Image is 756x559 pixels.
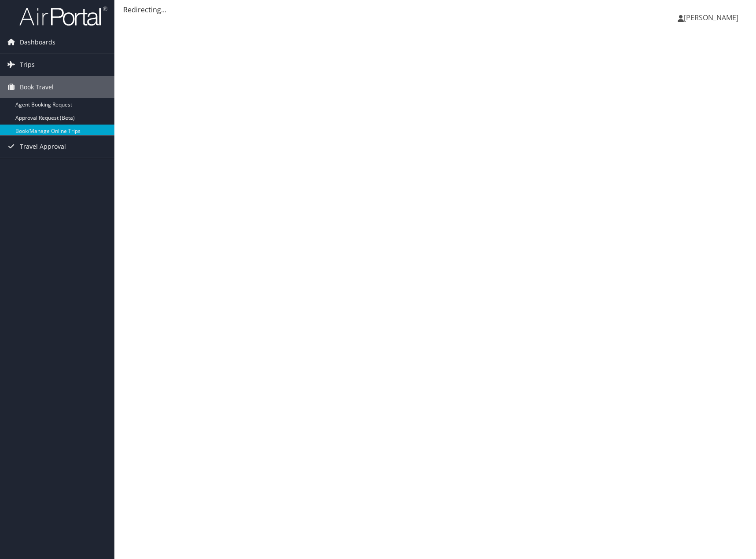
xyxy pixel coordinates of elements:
[684,13,738,22] span: [PERSON_NAME]
[20,31,55,53] span: Dashboards
[123,4,747,15] div: Redirecting...
[20,136,66,158] span: Travel Approval
[20,76,54,98] span: Book Travel
[20,54,35,76] span: Trips
[678,4,747,31] a: [PERSON_NAME]
[19,6,107,26] img: airportal-logo.png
